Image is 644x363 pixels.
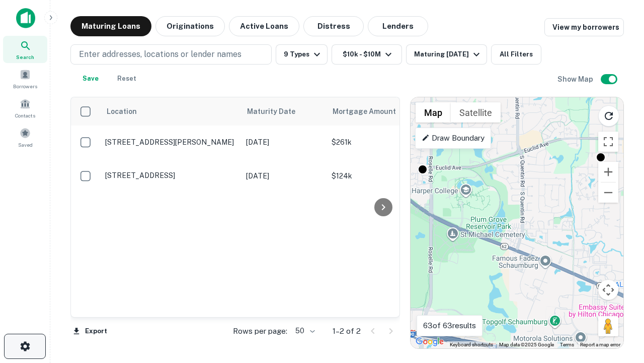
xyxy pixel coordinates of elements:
span: Location [106,105,137,117]
img: Google [413,335,446,348]
p: [DATE] [246,170,321,181]
a: Contacts [3,94,47,122]
button: Enter addresses, locations or lender names [70,44,272,65]
button: Distress [303,16,364,36]
button: Keyboard shortcuts [450,341,493,348]
a: View my borrowers [544,18,624,36]
th: Location [100,97,241,126]
span: Contacts [15,111,35,119]
a: Search [3,36,47,63]
p: Draw Boundary [422,132,485,144]
p: Rows per page: [233,325,287,337]
span: Borrowers [13,82,37,90]
span: Map data ©2025 Google [499,342,554,347]
p: 63 of 63 results [423,320,476,332]
p: $124k [332,170,432,181]
button: Maturing Loans [70,16,151,36]
a: Saved [3,124,47,151]
th: Mortgage Amount [327,97,437,126]
p: [DATE] [246,137,321,148]
div: 50 [291,324,316,338]
p: $261k [332,137,432,148]
a: Terms (opens in new tab) [560,342,574,347]
span: Saved [18,141,33,149]
a: Report a map error [580,342,620,347]
p: [STREET_ADDRESS][PERSON_NAME] [105,138,236,147]
button: Map camera controls [598,280,618,300]
button: $10k - $10M [332,44,402,65]
button: Toggle fullscreen view [598,132,618,152]
button: Originations [155,16,225,36]
div: 0 0 [411,97,623,348]
button: Reset [111,69,143,89]
button: Export [70,324,110,339]
button: Lenders [368,16,428,36]
a: Borrowers [3,65,47,92]
span: Maturity Date [247,105,308,117]
button: Zoom out [598,183,618,203]
button: Show satellite imagery [451,102,501,123]
p: [STREET_ADDRESS] [105,171,236,180]
span: Search [16,53,34,61]
button: Reload search area [598,105,619,127]
img: capitalize-icon.png [16,8,35,28]
p: 1–2 of 2 [333,325,361,337]
h6: Show Map [557,74,595,85]
button: All Filters [491,44,541,65]
button: 9 Types [276,44,328,65]
div: Maturing [DATE] [414,48,482,60]
button: Maturing [DATE] [406,44,487,65]
button: Save your search to get updates of matches that match your search criteria. [74,69,107,89]
button: Show street map [416,102,451,123]
a: Open this area in Google Maps (opens a new window) [413,335,446,348]
span: Mortgage Amount [333,105,409,117]
p: Enter addresses, locations or lender names [79,48,242,60]
th: Maturity Date [241,97,327,126]
button: Active Loans [229,16,299,36]
iframe: Chat Widget [594,282,644,331]
button: Zoom in [598,162,618,182]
